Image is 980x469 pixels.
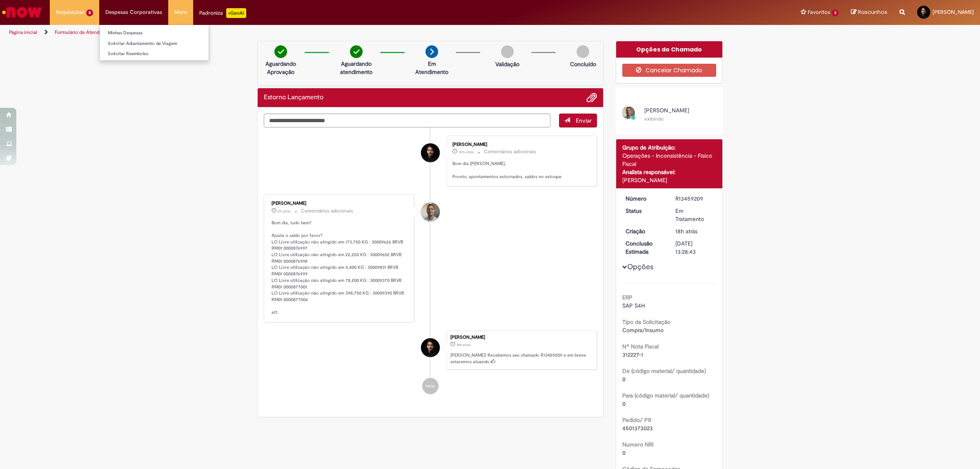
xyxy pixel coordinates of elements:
[1,4,43,20] img: ServiceNow
[459,150,474,154] time: 29/08/2025 10:52:19
[272,220,408,316] p: Bom dia, tudo bem? Ajusta o saldo por favor? LO Livre utilização não atingido em 173,750 KG : 300...
[675,227,713,235] div: 28/08/2025 16:36:21
[336,60,376,76] p: Aguardando atendimento
[619,194,670,203] dt: Número
[278,209,291,214] time: 29/08/2025 08:42:15
[100,49,209,58] a: Solicitar Reembolso
[457,342,471,347] time: 28/08/2025 16:36:21
[264,331,597,370] li: Pedro Lucas Braga Gomes
[226,8,246,18] p: +GenAi
[576,117,592,124] span: Enviar
[622,441,653,448] b: Numero NRI
[622,302,645,309] span: SAP S4H
[452,142,588,147] div: [PERSON_NAME]
[619,227,670,235] dt: Criação
[105,8,162,16] span: Despesas Corporativas
[450,352,592,365] p: [PERSON_NAME]! Recebemos seu chamado R13459209 e em breve estaremos atuando.
[622,318,670,326] b: Tipo da Solicitação
[261,60,301,76] p: Aguardando Aprovação
[675,207,713,223] div: Em Tratamento
[425,45,438,58] img: arrow-next.png
[459,150,474,154] span: 12m atrás
[559,114,597,127] button: Enviar
[55,29,115,36] a: Formulário de Atendimento
[421,338,440,357] div: Pedro Lucas Braga Gomes
[495,60,519,68] p: Validação
[622,367,706,375] b: De (código material/ quantidade)
[501,45,514,58] img: img-circle-grey.png
[616,41,723,58] div: Opções do Chamado
[622,64,717,77] button: Cancelar Chamado
[100,39,209,48] a: Solicitar Adiantamento de Viagem
[622,143,717,152] div: Grupo de Atribuição:
[622,168,717,176] div: Analista responsável:
[619,207,670,215] dt: Status
[421,203,440,221] div: undefined Online
[264,114,550,128] textarea: Digite sua mensagem aqui...
[622,416,651,424] b: Pedido/ PR
[412,60,452,76] p: Em Atendimento
[933,9,974,16] span: [PERSON_NAME]
[622,392,709,399] b: Para (código material/ quantidade)
[450,335,592,340] div: [PERSON_NAME]
[622,176,717,184] div: [PERSON_NAME]
[675,239,713,256] div: [DATE] 13:28:43
[586,92,597,103] button: Adicionar anexos
[675,194,713,203] div: R13459209
[675,228,697,235] span: 18h atrás
[622,424,653,432] span: 4501373023
[272,201,408,206] div: [PERSON_NAME]
[622,449,626,456] span: 0
[622,351,643,358] span: 312227-1
[622,152,717,168] div: Operações - Inconsistência - Físico Fiscal
[199,8,246,18] div: Padroniza
[832,9,839,16] span: 3
[484,148,536,155] small: Comentários adicionais
[350,45,363,58] img: check-circle-green.png
[808,8,830,16] span: Favoritos
[858,8,887,16] span: Rascunhos
[264,94,323,101] h2: Estorno Lançamento Histórico de tíquete
[278,209,291,214] span: 2h atrás
[644,107,689,114] span: [PERSON_NAME]
[622,294,633,301] b: ERP
[264,127,597,402] ul: Histórico de tíquete
[99,25,209,61] ul: Despesas Corporativas
[6,25,647,40] ul: Trilhas de página
[644,116,664,122] small: exibindo
[421,143,440,162] div: Pedro Lucas Braga Gomes
[622,326,664,334] span: Compra/Insumo
[675,228,697,235] time: 28/08/2025 16:36:21
[9,29,37,36] a: Página inicial
[86,9,93,16] span: 8
[619,239,670,256] dt: Conclusão Estimada
[622,400,626,407] span: 0
[622,343,659,350] b: Nº Nota Fiscal
[56,8,85,16] span: Requisições
[452,161,588,180] p: Bom dia [PERSON_NAME], Pronto, apontamentos estornados, saldos no estoque
[570,60,596,68] p: Concluído
[100,29,209,38] a: Minhas Despesas
[301,208,353,214] small: Comentários adicionais
[457,342,471,347] span: 18h atrás
[851,9,887,16] a: Rascunhos
[577,45,589,58] img: img-circle-grey.png
[274,45,287,58] img: check-circle-green.png
[622,375,626,383] span: 0
[174,8,187,16] span: More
